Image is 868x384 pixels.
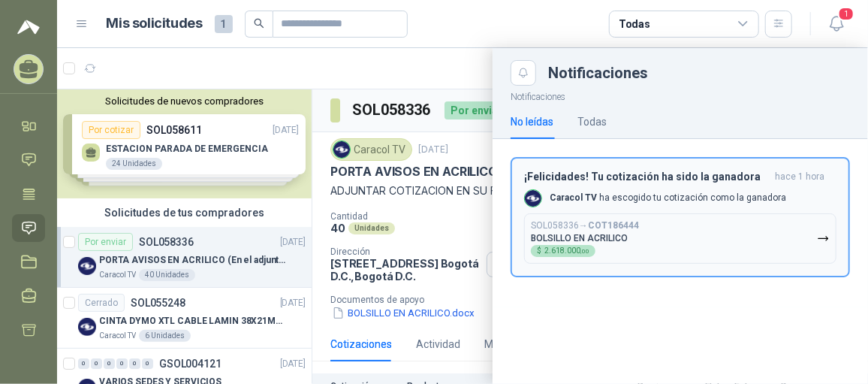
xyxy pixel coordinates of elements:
button: SOL058336→COT186444BOLSILLO EN ACRILICO$2.618.000,00 [524,213,836,264]
button: ¡Felicidades! Tu cotización ha sido la ganadorahace 1 hora Company LogoCaracol TV ha escogido tu ... [511,157,850,277]
p: ha escogido tu cotización como la ganadora [550,192,786,204]
span: ,00 [580,248,589,255]
h3: ¡Felicidades! Tu cotización ha sido la ganadora [524,171,769,183]
span: search [254,18,264,29]
img: Logo peakr [17,18,40,36]
div: $ [531,245,595,257]
div: Todas [577,113,607,130]
b: Caracol TV [550,192,597,203]
div: Notificaciones [548,65,850,80]
span: hace 1 hora [775,171,824,183]
div: No leídas [511,113,553,130]
p: BOLSILLO EN ACRILICO [531,233,628,243]
span: 1 [838,7,854,21]
div: Todas [619,16,650,32]
button: Close [511,60,536,86]
p: Notificaciones [493,86,868,104]
span: 1 [215,15,233,33]
button: 1 [823,11,850,38]
b: COT186444 [588,220,639,231]
img: Company Logo [525,190,541,207]
h1: Mis solicitudes [107,13,203,35]
p: SOL058336 → [531,220,639,231]
span: 2.618.000 [544,247,589,255]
